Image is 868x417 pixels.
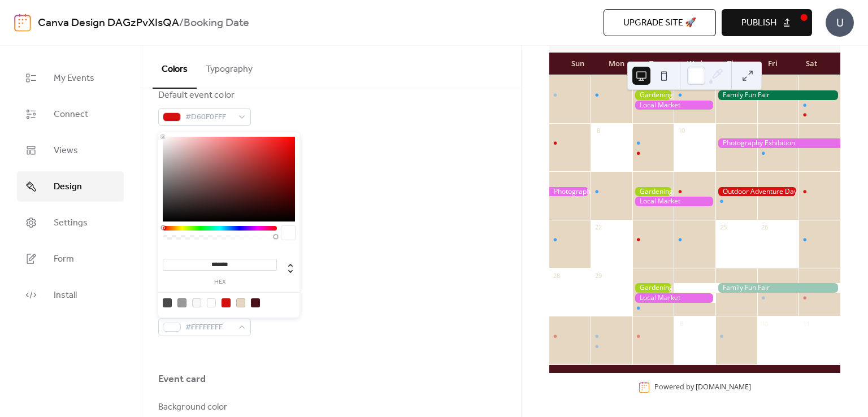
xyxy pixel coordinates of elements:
[719,319,727,328] div: 9
[802,223,810,232] div: 27
[594,271,602,280] div: 29
[636,319,644,328] div: 7
[549,332,591,341] div: Book Club Gathering
[798,235,840,245] div: Morning Yoga Bliss
[163,279,277,285] label: hex
[597,53,636,75] div: Mon
[54,253,74,266] span: Form
[54,108,88,121] span: Connect
[207,298,216,307] div: rgb(255, 255, 255)
[761,271,769,280] div: 3
[654,383,751,392] div: Powered by
[684,235,744,245] div: Morning Yoga Bliss
[715,187,798,197] div: Outdoor Adventure Day
[192,298,201,307] div: rgb(248, 248, 248)
[677,271,685,280] div: 1
[714,53,753,75] div: Thu
[17,63,124,93] a: My Events
[54,180,82,194] span: Design
[197,46,262,88] button: Typography
[559,90,620,100] div: Morning Yoga Bliss
[677,175,685,183] div: 17
[54,144,78,158] span: Views
[17,171,124,202] a: Design
[553,79,561,87] div: 31
[636,53,675,75] div: Tue
[715,197,757,206] div: Morning Yoga Bliss
[601,342,661,351] div: Morning Yoga Bliss
[558,53,597,75] div: Sun
[761,175,769,183] div: 19
[158,89,249,102] div: Default event color
[559,235,620,245] div: Morning Yoga Bliss
[722,9,812,36] button: Publish
[17,207,124,238] a: Settings
[632,283,674,293] div: Gardening Workshop
[632,293,715,303] div: Local Market
[591,187,632,197] div: Morning Yoga Bliss
[601,332,657,341] div: Fitness Bootcamp
[802,175,810,183] div: 20
[719,175,727,183] div: 18
[636,223,644,232] div: 23
[632,149,674,158] div: Seniors' Social Tea
[591,342,632,351] div: Morning Yoga Bliss
[757,149,799,158] div: Morning Yoga Bliss
[559,332,624,341] div: Book Club Gathering
[802,271,810,280] div: 4
[741,16,776,30] span: Publish
[604,9,716,36] button: Upgrade site 🚀
[632,235,674,245] div: Seniors' Social Tea
[643,138,703,148] div: Morning Yoga Bliss
[553,175,561,183] div: 14
[715,138,840,148] div: Photography Exhibition
[809,187,857,197] div: Open Mic Night
[553,319,561,328] div: 5
[54,72,94,85] span: My Events
[553,127,561,135] div: 7
[632,332,674,341] div: Seniors' Social Tea
[684,187,756,197] div: Culinary Cooking Class
[549,138,591,148] div: Book Club Gathering
[594,127,602,135] div: 8
[17,280,124,310] a: Install
[601,90,657,100] div: Fitness Bootcamp
[798,187,840,197] div: Open Mic Night
[643,149,702,158] div: Seniors' Social Tea
[792,53,831,75] div: Sat
[14,14,31,32] img: logo
[559,138,624,148] div: Book Club Gathering
[674,90,715,100] div: Morning Yoga Bliss
[553,271,561,280] div: 28
[715,283,840,293] div: Family Fun Fair
[726,332,786,341] div: Morning Yoga Bliss
[636,271,644,280] div: 30
[684,90,744,100] div: Morning Yoga Bliss
[761,127,769,135] div: 12
[549,187,591,197] div: Photography Exhibition
[179,12,184,34] b: /
[222,298,231,307] div: rgb(214, 15, 15)
[591,90,632,100] div: Fitness Bootcamp
[753,53,792,75] div: Fri
[632,90,674,100] div: Gardening Workshop
[798,101,840,110] div: Morning Yoga Bliss
[802,79,810,87] div: 6
[798,293,840,303] div: Open Mic Night
[549,90,591,100] div: Morning Yoga Bliss
[715,332,757,341] div: Morning Yoga Bliss
[153,46,197,89] button: Colors
[17,244,124,274] a: Form
[809,110,857,120] div: Open Mic Night
[54,216,88,230] span: Settings
[798,110,840,120] div: Open Mic Night
[177,298,186,307] div: rgb(153, 153, 153)
[632,138,674,148] div: Morning Yoga Bliss
[696,383,751,392] a: [DOMAIN_NAME]
[757,293,799,303] div: Morning Yoga Bliss
[17,135,124,166] a: Views
[726,197,786,206] div: Morning Yoga Bliss
[632,303,674,313] div: Morning Yoga Bliss
[761,223,769,232] div: 26
[594,175,602,183] div: 15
